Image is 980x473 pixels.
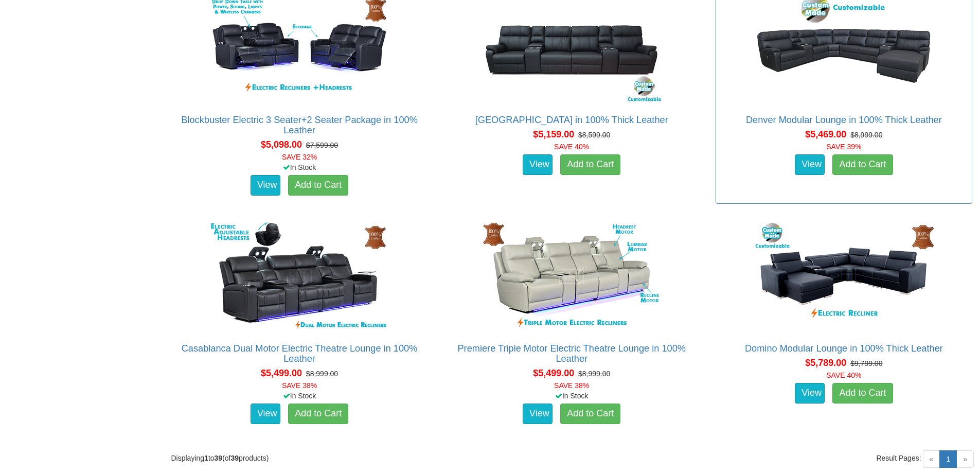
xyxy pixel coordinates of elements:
[204,454,208,462] strong: 1
[795,383,825,404] a: View
[251,404,280,424] a: View
[578,131,610,139] del: $8,599.00
[523,404,553,424] a: View
[288,404,348,424] a: Add to Cart
[306,370,338,378] del: $8,999.00
[261,368,302,378] span: $5,499.00
[251,175,280,196] a: View
[939,450,957,468] a: 1
[457,343,685,364] a: Premiere Triple Motor Electric Theatre Lounge in 100% Leather
[261,139,302,150] span: $5,098.00
[923,450,940,468] span: «
[850,359,882,367] del: $9,799.00
[441,391,702,401] div: In Stock
[746,115,942,125] a: Denver Modular Lounge in 100% Thick Leather
[832,154,893,175] a: Add to Cart
[215,454,223,462] strong: 39
[288,175,348,196] a: Add to Cart
[578,370,610,378] del: $8,999.00
[533,129,574,139] span: $5,159.00
[826,371,861,379] font: SAVE 40%
[560,154,620,175] a: Add to Cart
[282,381,317,390] font: SAVE 38%
[230,454,239,462] strong: 39
[479,220,664,333] img: Premiere Triple Motor Electric Theatre Lounge in 100% Leather
[475,115,668,125] a: [GEOGRAPHIC_DATA] in 100% Thick Leather
[306,141,338,149] del: $7,599.00
[282,153,317,161] font: SAVE 32%
[182,343,418,364] a: Casablanca Dual Motor Electric Theatre Lounge in 100% Leather
[745,343,943,354] a: Domino Modular Lounge in 100% Thick Leather
[560,404,620,424] a: Add to Cart
[876,453,921,463] span: Result Pages:
[207,220,392,333] img: Casablanca Dual Motor Electric Theatre Lounge in 100% Leather
[181,115,418,135] a: Blockbuster Electric 3 Seater+2 Seater Package in 100% Leather
[805,129,846,139] span: $5,469.00
[832,383,893,404] a: Add to Cart
[554,143,589,151] font: SAVE 40%
[956,450,974,468] span: »
[169,162,430,172] div: In Stock
[751,220,936,333] img: Domino Modular Lounge in 100% Thick Leather
[826,143,861,151] font: SAVE 39%
[554,381,589,390] font: SAVE 38%
[523,154,553,175] a: View
[169,391,430,401] div: In Stock
[850,131,882,139] del: $8,999.00
[533,368,574,378] span: $5,499.00
[805,358,846,368] span: $5,789.00
[795,154,825,175] a: View
[163,453,572,463] div: Displaying to (of products)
